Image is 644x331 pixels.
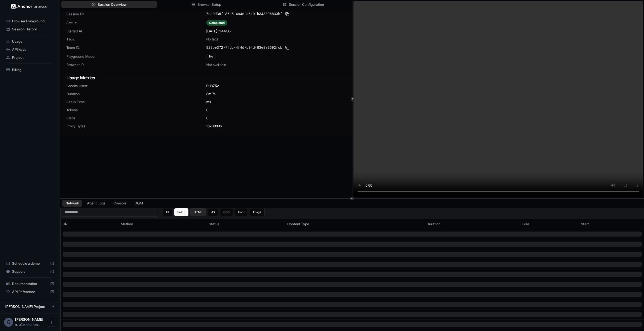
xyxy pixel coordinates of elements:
button: Image [250,208,265,216]
div: No [206,54,216,59]
span: guy@anchorforge.io [15,322,40,326]
button: Open menu [47,318,56,327]
button: Agent Logs [84,200,108,207]
span: Project [12,55,54,60]
div: Start [581,222,642,227]
span: Documentation [12,281,48,286]
button: HTML [190,208,206,216]
span: API Keys [12,47,54,52]
button: All [162,208,172,216]
button: JS [208,208,218,216]
span: Credits Used: [66,83,206,88]
span: Billing [12,67,54,72]
div: Method [121,222,205,227]
button: CSS [220,208,233,216]
span: Usage [12,39,54,44]
span: Session Overview [98,2,127,7]
span: Browser IP: [66,62,206,67]
span: Session Configuration [289,2,324,7]
div: Browser Playground [4,17,56,25]
button: Console [110,200,130,207]
span: Schedule a demo [12,261,48,266]
button: Fetch [174,208,188,216]
div: Project [4,53,56,62]
span: 7cc9d38f-86c5-4a4e-a619-b343096833bf [206,12,282,17]
div: Status [209,222,283,227]
span: Playground Mode: [66,54,206,59]
span: Session History [12,27,54,32]
span: Started At: [66,29,206,34]
span: 828be372-7fdc-4f4d-b94d-83e8a8692fcb [206,45,282,50]
span: 16208896 [206,124,222,129]
div: Usage [4,37,56,45]
div: Documentation [4,280,56,288]
div: Content Type [287,222,423,227]
div: API Keys [4,45,56,53]
span: [DATE] 11:44:35 [206,29,231,34]
span: Duration: [66,91,206,96]
div: Session History [4,25,56,33]
span: Proxy Bytes: [66,124,206,129]
button: Font [235,208,248,216]
span: 0 [206,116,209,121]
button: DOM [132,200,146,207]
div: API Reference [4,288,56,296]
span: 0.13752 [206,83,219,88]
span: Tokens: [66,107,206,113]
div: URL [63,222,117,227]
div: G [4,318,13,327]
span: Session ID: [66,12,206,17]
span: Browser Setup [197,2,221,7]
span: Support [12,269,48,274]
button: Network [62,200,82,207]
span: Tags: [66,37,206,42]
span: Team ID: [66,45,206,50]
h3: Usage Metrics [66,74,346,81]
span: Not available [206,62,226,67]
span: 8m 7s [206,91,216,96]
span: 0 [206,107,209,113]
span: Status: [66,20,206,25]
span: Guy Ben Simhon [15,317,43,321]
span: No tags [206,37,218,42]
span: Browser Playground [12,19,54,24]
div: Schedule a demo [4,259,56,267]
div: Billing [4,66,56,74]
span: Setup Time: [66,99,206,104]
img: Anchor Logo [11,4,49,9]
div: Support [4,267,56,275]
span: Steps: [66,116,206,121]
div: Size [522,222,577,227]
div: Duration [427,222,519,227]
span: ms [206,99,211,104]
span: API Reference [12,289,48,294]
div: Completed [206,20,227,26]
